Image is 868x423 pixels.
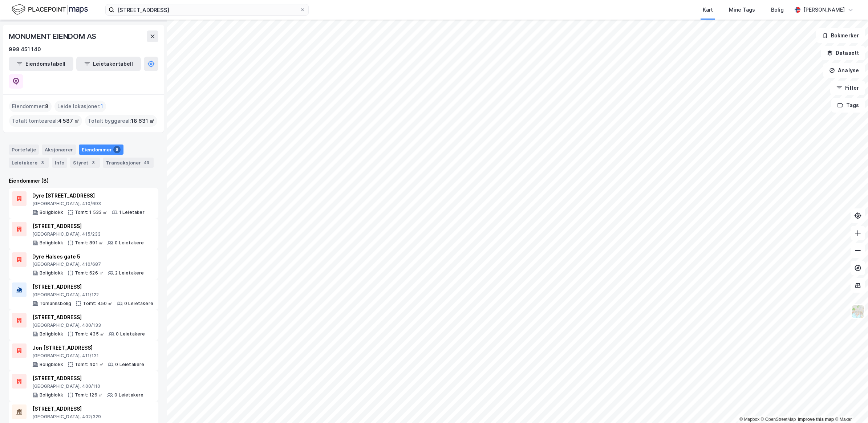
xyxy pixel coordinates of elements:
div: Portefølje [9,145,39,155]
span: 8 [45,102,49,111]
div: Tomt: 891 ㎡ [75,240,103,246]
div: 2 Leietakere [115,270,144,276]
div: 0 Leietakere [115,240,144,246]
div: Boligblokk [40,240,63,246]
div: [GEOGRAPHIC_DATA], 415/233 [32,231,144,237]
div: 43 [142,159,151,166]
img: Z [851,305,865,318]
div: Transaksjoner [103,158,154,168]
div: [GEOGRAPHIC_DATA], 400/110 [32,383,144,389]
div: Eiendommer (8) [9,176,158,185]
button: Bokmerker [816,28,865,43]
button: Datasett [821,46,865,60]
div: Tomannsbolig [40,301,71,306]
div: Eiendommer [79,145,123,155]
div: 3 [39,159,46,166]
div: [GEOGRAPHIC_DATA], 410/693 [32,201,145,207]
div: [STREET_ADDRESS] [32,282,153,291]
div: [GEOGRAPHIC_DATA], 402/329 [32,414,142,420]
div: Kontrollprogram for chat [832,388,868,423]
a: Mapbox [739,417,759,422]
div: Leide lokasjoner : [54,101,106,112]
div: Tomt: 401 ㎡ [75,362,104,367]
div: 8 [113,146,121,153]
a: Improve this map [798,417,834,422]
div: Eiendommer : [9,101,52,112]
div: Tomt: 435 ㎡ [75,331,104,337]
span: 18 631 ㎡ [131,117,154,125]
span: 4 587 ㎡ [58,117,79,125]
div: Leietakere [9,158,49,168]
div: Mine Tags [729,5,755,14]
button: Analyse [823,63,865,78]
a: OpenStreetMap [761,417,796,422]
div: Boligblokk [40,270,63,276]
div: Totalt byggareal : [85,115,157,127]
div: Boligblokk [40,392,63,398]
div: [PERSON_NAME] [803,5,845,14]
div: Tomt: 1 533 ㎡ [75,210,108,215]
div: [GEOGRAPHIC_DATA], 411/122 [32,292,153,298]
button: Eiendomstabell [9,57,73,71]
div: Tomt: 626 ㎡ [75,270,104,276]
div: Totalt tomteareal : [9,115,82,127]
div: 0 Leietakere [115,362,144,367]
div: [GEOGRAPHIC_DATA], 410/687 [32,261,144,267]
button: Tags [831,98,865,113]
button: Filter [830,81,865,95]
span: 1 [101,102,103,111]
div: Dyre [STREET_ADDRESS] [32,191,145,200]
input: Søk på adresse, matrikkel, gårdeiere, leietakere eller personer [114,4,300,15]
div: Aksjonærer [42,145,76,155]
div: Styret [70,158,100,168]
div: Tomt: 126 ㎡ [75,392,103,398]
div: 1 Leietaker [119,210,145,215]
div: Bolig [771,5,784,14]
div: Dyre Halses gate 5 [32,252,144,261]
div: Boligblokk [40,362,63,367]
div: Boligblokk [40,331,63,337]
div: Info [52,158,67,168]
div: [STREET_ADDRESS] [32,313,145,322]
img: logo.f888ab2527a4732fd821a326f86c7f29.svg [12,3,88,16]
button: Leietakertabell [76,57,141,71]
iframe: Chat Widget [832,388,868,423]
div: MONUMENT EIENDOM AS [9,30,98,42]
div: [GEOGRAPHIC_DATA], 400/133 [32,322,145,328]
div: [STREET_ADDRESS] [32,222,144,231]
div: [STREET_ADDRESS] [32,374,144,383]
div: 0 Leietakere [116,331,145,337]
div: Kart [703,5,713,14]
div: [GEOGRAPHIC_DATA], 411/131 [32,353,145,359]
div: [STREET_ADDRESS] [32,404,142,413]
div: Tomt: 450 ㎡ [83,301,112,306]
div: 3 [90,159,97,166]
div: 0 Leietakere [124,301,153,306]
div: Boligblokk [40,210,63,215]
div: 0 Leietakere [114,392,143,398]
div: 998 451 140 [9,45,41,54]
div: Jon [STREET_ADDRESS] [32,343,145,352]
